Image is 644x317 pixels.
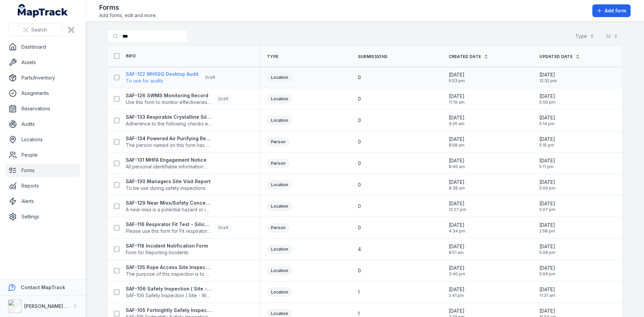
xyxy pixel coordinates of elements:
[601,30,623,43] button: All
[126,206,212,213] span: A near-miss is a potential hazard or incident in which no property was damaged and no personal in...
[449,71,465,84] time: 9/11/2025, 5:03:15 PM
[449,157,465,169] time: 9/11/2025, 8:46:46 AM
[539,121,555,126] span: 5:14 pm
[449,54,481,59] span: Created Date
[539,179,555,186] span: [DATE]
[267,287,292,297] div: Location
[449,179,465,191] time: 9/11/2025, 8:38:50 AM
[449,286,465,293] span: [DATE]
[267,266,292,275] div: Location
[539,250,555,255] span: 5:06 pm
[449,100,465,105] span: 11:19 am
[5,102,80,115] a: Reservations
[126,200,212,206] strong: SAF-129 Near Miss/Safety Concern/Environmental Concern Form
[126,228,212,234] span: Please use this form for Fit respiratory test declaration
[539,54,573,59] span: Updated Date
[267,137,289,147] div: Person
[539,78,557,84] span: 12:32 pm
[126,77,199,84] span: To use for audits
[24,303,79,309] strong: [PERSON_NAME] Group
[126,92,212,99] strong: SAF-126 SWMS Monitoring Record
[449,136,465,143] span: [DATE]
[539,100,555,105] span: 5:00 pm
[5,117,80,131] a: Audits
[449,250,465,255] span: 8:51 am
[449,186,465,191] span: 8:38 am
[18,4,68,17] a: MapTrack
[126,142,212,149] span: The person named on this form has been issued a Powered Air Purifying Respirator (PAPR) to form p...
[358,181,361,188] span: 0
[449,286,465,298] time: 6/2/2025, 2:41:35 PM
[358,267,361,274] span: 0
[449,71,465,78] span: [DATE]
[126,120,212,127] span: Adherence to the following checks ensure that the proposed works are in accordance with "The Work...
[449,200,466,207] span: [DATE]
[126,185,211,192] span: To be use during safety inspections
[539,114,555,126] time: 9/18/2025, 5:14:38 PM
[358,224,361,231] span: 0
[449,114,465,121] span: [DATE]
[449,164,465,169] span: 8:46 am
[449,179,465,186] span: [DATE]
[539,243,555,255] time: 9/18/2025, 5:06:55 PM
[449,228,465,234] span: 4:34 pm
[539,143,555,148] span: 5:15 pm
[605,7,626,14] span: Add form
[358,96,361,102] span: 0
[358,54,387,59] span: Submissions
[358,203,361,210] span: 0
[126,163,212,170] span: All personal identifiable information must be anonymised. This form is for internal statistical t...
[539,222,555,228] span: [DATE]
[449,93,465,100] span: [DATE]
[5,133,80,146] a: Locations
[539,71,557,78] span: [DATE]
[449,265,465,277] time: 6/2/2025, 3:40:39 PM
[539,157,555,169] time: 9/18/2025, 5:11:58 PM
[126,114,212,127] a: SAF-133 Respirable Crystalline Silica Site Inspection ChecklistAdherence to the following checks ...
[126,200,212,213] a: SAF-129 Near Miss/Safety Concern/Environmental Concern FormA near-miss is a potential hazard or i...
[267,116,292,125] div: Location
[5,179,80,193] a: Reports
[449,293,465,298] span: 2:41 pm
[201,73,219,82] div: Draft
[539,207,555,212] span: 5:07 pm
[449,136,465,148] time: 9/11/2025, 8:58:12 AM
[126,243,208,249] strong: SAF-118 Incident Notification Form
[267,180,292,190] div: Location
[449,78,465,84] span: 5:03 pm
[539,228,555,234] span: 2:58 pm
[8,23,62,36] button: Search
[358,139,361,145] span: 0
[126,307,212,314] strong: SAF-105 Fortnightly Safety Inspection (Yard)
[126,271,212,277] span: The purpose of this inspection is to ensure the Rope Access best practice guidelines are being fo...
[267,159,289,168] div: Person
[539,293,555,298] span: 11:31 am
[5,56,80,69] a: Assets
[449,243,465,250] span: [DATE]
[126,249,208,256] span: Form for Reporting Incidents
[126,178,211,185] strong: SAF-130 Managers Site Visit Report
[449,222,465,228] span: [DATE]
[99,3,157,12] h2: Forms
[449,207,466,212] span: 12:27 pm
[449,200,466,212] time: 9/10/2025, 12:27:35 PM
[539,200,555,207] span: [DATE]
[358,160,361,167] span: 0
[358,246,361,253] span: 4
[126,114,212,120] strong: SAF-133 Respirable Crystalline Silica Site Inspection Checklist
[449,54,489,59] a: Created Date
[539,93,555,105] time: 9/11/2025, 5:00:27 PM
[539,271,555,277] span: 5:06 pm
[5,164,80,177] a: Forms
[5,148,80,162] a: People
[539,71,557,84] time: 9/15/2025, 12:32:37 PM
[449,265,465,271] span: [DATE]
[126,243,208,256] a: SAF-118 Incident Notification FormForm for Reporting Incidents
[267,54,278,59] span: Type
[267,245,292,254] div: Location
[5,40,80,54] a: Dashboard
[99,12,157,19] span: Add forms, edit and more.
[449,93,465,105] time: 9/11/2025, 11:19:56 AM
[126,157,212,170] a: SAF-131 MHFA Engagement NoticeAll personal identifiable information must be anonymised. This form...
[449,271,465,277] span: 3:40 pm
